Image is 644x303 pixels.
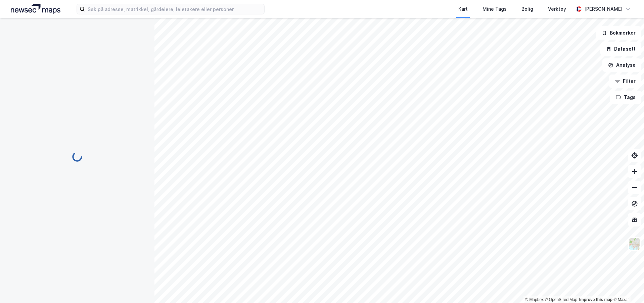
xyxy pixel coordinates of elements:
[85,4,264,14] input: Søk på adresse, matrikkel, gårdeiere, leietakere eller personer
[610,271,644,303] iframe: Chat Widget
[628,238,641,250] img: Z
[610,271,644,303] div: Kontrollprogram for chat
[11,4,60,14] img: logo.a4113a55bc3d86da70a041830d287a7e.svg
[458,5,468,13] div: Kart
[584,5,623,13] div: [PERSON_NAME]
[600,42,641,56] button: Datasett
[610,91,641,104] button: Tags
[548,5,566,13] div: Verktøy
[525,297,544,302] a: Mapbox
[545,297,578,302] a: OpenStreetMap
[602,58,641,72] button: Analyse
[482,5,507,13] div: Mine Tags
[609,74,641,88] button: Filter
[521,5,533,13] div: Bolig
[579,297,612,302] a: Improve this map
[72,151,83,162] img: spinner.a6d8c91a73a9ac5275cf975e30b51cfb.svg
[596,26,641,40] button: Bokmerker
